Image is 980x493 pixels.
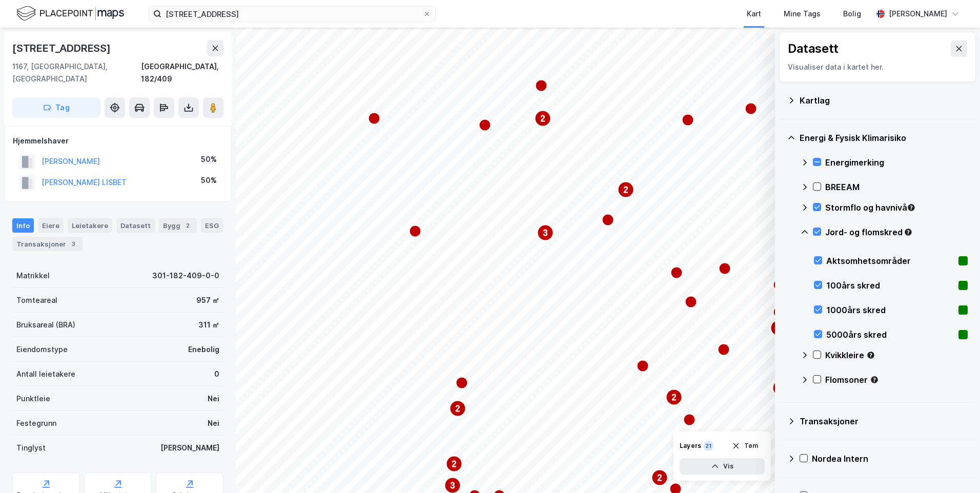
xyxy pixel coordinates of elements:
[788,61,967,73] div: Visualiser data i kartet her.
[825,156,968,169] div: Energimerking
[680,442,701,450] div: Layers
[446,456,462,472] div: Map marker
[456,377,468,389] div: Map marker
[152,270,219,282] div: 301-182-409-0-0
[13,135,223,147] div: Hjemmelshaver
[188,343,219,356] div: Enebolig
[685,296,697,308] div: Map marker
[889,8,947,20] div: [PERSON_NAME]
[68,218,112,233] div: Leietakere
[12,97,100,118] button: Tag
[825,201,968,214] div: Stormflo og havnivå
[535,110,551,127] div: Map marker
[16,5,124,23] img: logo.f888ab2527a4732fd821a326f86c7f29.svg
[201,174,217,187] div: 50%
[541,114,545,123] text: 2
[409,225,421,237] div: Map marker
[719,262,731,275] div: Map marker
[537,224,554,241] div: Map marker
[825,349,968,361] div: Kvikkleire
[745,102,757,115] div: Map marker
[826,279,954,292] div: 100års skred
[624,186,628,194] text: 2
[825,226,968,238] div: Jord- og flomskred
[826,328,954,341] div: 5000års skred
[208,417,219,429] div: Nei
[658,474,662,482] text: 2
[159,218,197,233] div: Bygg
[535,79,547,92] div: Map marker
[16,442,46,454] div: Tinglyst
[543,229,548,237] text: 3
[16,270,50,282] div: Matrikkel
[725,438,765,454] button: Tøm
[16,368,75,380] div: Antall leietakere
[16,319,75,331] div: Bruksareal (BRA)
[788,40,839,57] div: Datasett
[214,368,219,380] div: 0
[826,255,954,267] div: Aktsomhetsområder
[800,132,968,144] div: Energi & Fysisk Klimarisiko
[450,400,466,417] div: Map marker
[637,360,649,372] div: Map marker
[904,228,913,237] div: Tooltip anchor
[747,8,761,20] div: Kart
[773,306,785,318] div: Map marker
[718,343,730,356] div: Map marker
[651,469,668,486] div: Map marker
[672,393,677,402] text: 2
[843,8,861,20] div: Bolig
[826,304,954,316] div: 1000års skred
[452,460,457,468] text: 2
[772,380,789,396] div: Map marker
[182,220,193,231] div: 2
[618,181,634,198] div: Map marker
[456,404,460,413] text: 2
[12,218,34,233] div: Info
[682,114,694,126] div: Map marker
[12,60,141,85] div: 1167, [GEOGRAPHIC_DATA], [GEOGRAPHIC_DATA]
[825,181,968,193] div: BREEAM
[451,481,455,490] text: 3
[866,351,875,360] div: Tooltip anchor
[812,453,968,465] div: Nordea Intern
[825,374,968,386] div: Flomsoner
[602,214,614,226] div: Map marker
[198,319,219,331] div: 311 ㎡
[12,40,113,56] div: [STREET_ADDRESS]
[208,393,219,405] div: Nei
[160,442,219,454] div: [PERSON_NAME]
[12,237,83,251] div: Transaksjoner
[368,112,380,125] div: Map marker
[141,60,223,85] div: [GEOGRAPHIC_DATA], 182/409
[196,294,219,306] div: 957 ㎡
[800,94,968,107] div: Kartlag
[201,153,217,166] div: 50%
[784,8,821,20] div: Mine Tags
[16,417,56,429] div: Festegrunn
[38,218,64,233] div: Eiere
[16,294,57,306] div: Tomteareal
[666,389,682,405] div: Map marker
[929,444,980,493] iframe: Chat Widget
[773,279,785,291] div: Map marker
[16,343,68,356] div: Eiendomstype
[479,119,491,131] div: Map marker
[68,239,78,249] div: 3
[870,375,879,384] div: Tooltip anchor
[770,320,787,336] div: Map marker
[703,441,713,451] div: 21
[16,393,50,405] div: Punktleie
[800,415,968,427] div: Transaksjoner
[683,414,696,426] div: Map marker
[116,218,155,233] div: Datasett
[161,6,423,22] input: Søk på adresse, matrikkel, gårdeiere, leietakere eller personer
[201,218,223,233] div: ESG
[907,203,916,212] div: Tooltip anchor
[670,266,683,279] div: Map marker
[680,458,765,475] button: Vis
